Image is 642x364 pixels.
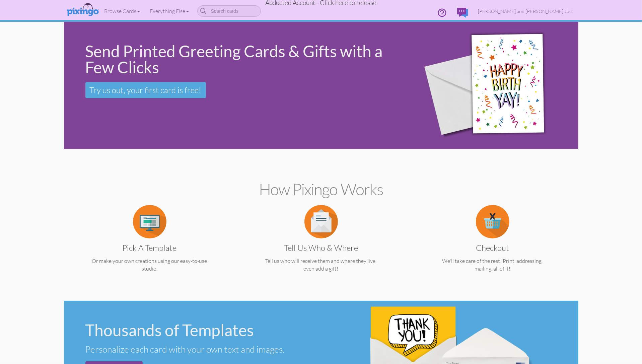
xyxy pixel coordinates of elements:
div: Personalize each card with your own text and images. [85,344,316,355]
input: Search cards [197,5,261,17]
img: item.alt [133,205,166,238]
img: pixingo logo [65,2,100,18]
p: Tell us who will receive them and where they live, even add a gift! [248,257,394,273]
div: Send Printed Greeting Cards & Gifts with a Few Clicks [85,43,402,75]
h3: Pick a Template [82,243,217,252]
h3: Tell us Who & Where [254,243,389,252]
a: Browse Cards [99,3,145,19]
div: Thousands of Templates [85,322,316,338]
a: Checkout We'll take care of the rest! Print, addressing, mailing, all of it! [420,218,565,273]
a: Everything Else [145,3,194,19]
img: 942c5090-71ba-4bfc-9a92-ca782dcda692.png [412,12,574,159]
h3: Checkout [425,243,560,252]
span: [PERSON_NAME] and [PERSON_NAME] Just [478,8,573,14]
img: item.alt [476,205,509,238]
a: Try us out, your first card is free! [85,82,206,98]
span: Try us out, your first card is free! [90,85,202,95]
p: Or make your own creations using our easy-to-use studio. [77,257,222,273]
p: We'll take care of the rest! Print, addressing, mailing, all of it! [420,257,565,273]
h2: How Pixingo works [76,180,567,198]
img: item.alt [304,205,338,238]
a: Tell us Who & Where Tell us who will receive them and where they live, even add a gift! [248,218,394,273]
a: [PERSON_NAME] and [PERSON_NAME] Just [473,3,578,20]
a: Pick a Template Or make your own creations using our easy-to-use studio. [77,218,222,273]
img: comments.svg [457,8,468,18]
